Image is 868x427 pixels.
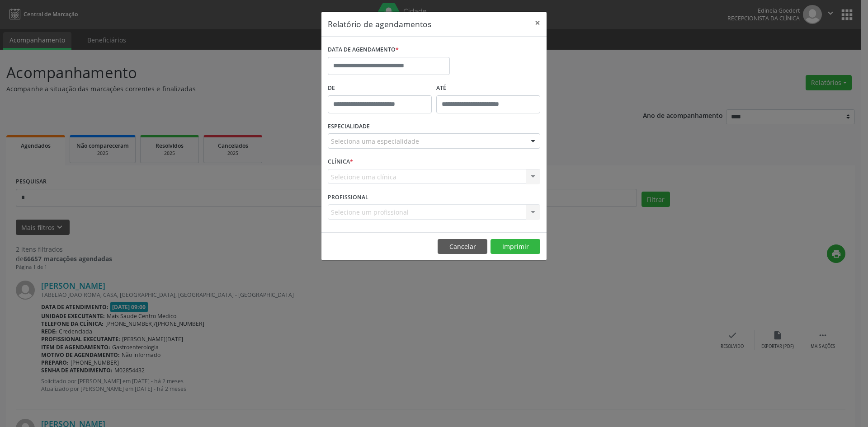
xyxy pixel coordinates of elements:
label: CLÍNICA [328,155,353,169]
label: ESPECIALIDADE [328,120,370,134]
label: De [328,81,432,95]
label: DATA DE AGENDAMENTO [328,43,399,57]
button: Imprimir [491,239,540,254]
span: Seleciona uma especialidade [331,136,419,146]
button: Cancelar [438,239,487,254]
h5: Relatório de agendamentos [328,18,431,30]
label: PROFISSIONAL [328,190,368,204]
label: ATÉ [436,81,540,95]
button: Close [528,12,547,34]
